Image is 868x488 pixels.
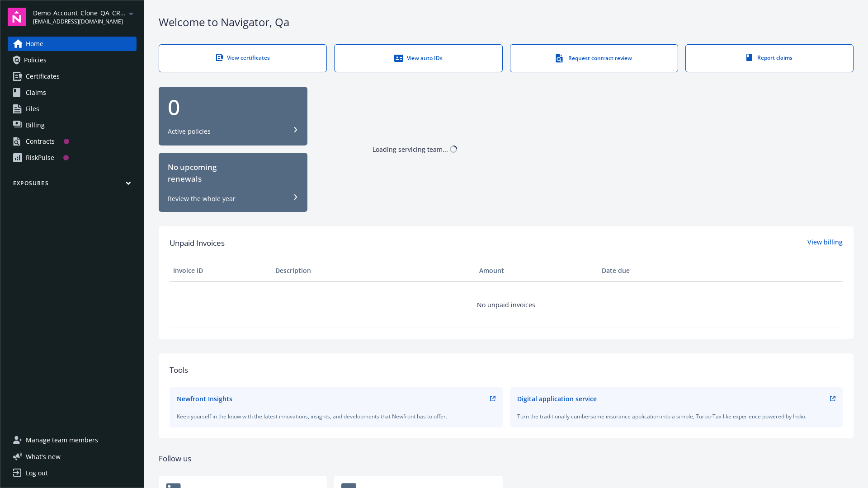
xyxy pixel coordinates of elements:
span: Policies [24,53,47,67]
a: Certificates [8,69,137,84]
a: Report claims [685,44,854,72]
span: Claims [26,85,46,100]
div: Welcome to Navigator , Qa [159,14,854,30]
a: View certificates [159,44,327,72]
span: Home [26,37,43,51]
a: Home [8,37,137,51]
a: arrowDropDown [126,8,137,19]
span: Demo_Account_Clone_QA_CR_Tests_Prospect [33,8,126,18]
div: No upcoming renewals [168,161,298,185]
button: What's new [8,452,75,461]
span: [EMAIL_ADDRESS][DOMAIN_NAME] [33,18,126,26]
span: Billing [26,118,45,132]
span: Certificates [26,69,60,84]
a: Contracts [8,134,137,149]
span: What ' s new [26,452,61,461]
div: Review the whole year [168,194,236,203]
th: Invoice ID [170,260,272,282]
div: Active policies [168,127,211,136]
div: Keep yourself in the know with the latest innovations, insights, and developments that Newfront h... [177,413,495,420]
button: No upcomingrenewalsReview the whole year [159,153,307,212]
th: Amount [476,260,598,282]
div: Follow us [159,453,854,465]
img: navigator-logo.svg [8,8,26,26]
a: RiskPulse [8,150,137,165]
div: Log out [26,466,48,480]
a: Manage team members [8,433,137,447]
div: Contracts [26,134,55,149]
th: Date due [598,260,700,282]
div: Request contract review [528,54,660,63]
div: Newfront Insights [177,394,232,404]
div: View certificates [177,54,308,61]
div: Turn the traditionally cumbersome insurance application into a simple, Turbo-Tax like experience ... [517,413,836,420]
span: Unpaid Invoices [170,237,225,249]
th: Description [272,260,476,282]
a: Policies [8,53,137,67]
div: Loading servicing team... [373,145,448,154]
div: 0 [168,96,298,118]
a: Files [8,102,137,116]
button: 0Active policies [159,87,307,146]
td: No unpaid invoices [170,282,843,328]
a: Billing [8,118,137,132]
div: Report claims [704,54,835,61]
button: Demo_Account_Clone_QA_CR_Tests_Prospect[EMAIL_ADDRESS][DOMAIN_NAME]arrowDropDown [33,8,137,26]
div: Digital application service [517,394,597,404]
div: Tools [170,364,843,376]
a: Claims [8,85,137,100]
a: View billing [807,237,843,249]
a: Request contract review [510,44,678,72]
a: View auto IDs [334,44,502,72]
button: Exposures [8,179,137,191]
div: RiskPulse [26,150,54,165]
div: View auto IDs [353,54,484,63]
span: Files [26,102,39,116]
span: Manage team members [26,433,98,447]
